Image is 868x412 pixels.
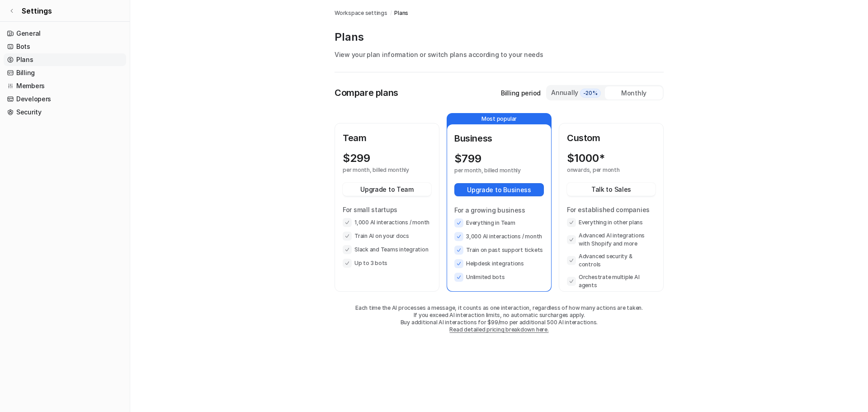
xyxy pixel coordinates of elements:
li: Everything in Team [454,218,544,227]
p: Compare plans [335,86,398,99]
li: Up to 3 bots [343,259,431,268]
a: General [4,27,126,40]
li: Everything in other plans [567,218,656,227]
li: Advanced security & controls [567,252,656,269]
p: For a growing business [454,205,544,215]
p: onwards, per month [567,166,639,174]
p: $ 299 [343,152,370,165]
p: Business [454,132,544,145]
p: Team [343,131,431,145]
p: $ 1000* [567,152,605,165]
span: Settings [22,5,52,16]
li: Slack and Teams integration [343,245,431,254]
p: Most popular [447,114,551,124]
li: Orchestrate multiple AI agents [567,273,656,289]
p: View your plan information or switch plans according to your needs [335,50,664,59]
p: Custom [567,131,656,145]
a: Billing [4,66,126,79]
button: Upgrade to Business [454,183,544,196]
a: Plans [4,53,126,66]
p: per month, billed monthly [454,167,528,174]
li: Train AI on your docs [343,232,431,241]
li: Unlimited bots [454,273,544,282]
a: Plans [394,9,408,17]
a: Bots [4,40,126,53]
div: Monthly [605,86,663,99]
p: per month, billed monthly [343,166,415,174]
div: Annually [551,88,601,98]
a: Workspace settings [335,9,387,17]
p: For small startups [343,205,431,214]
a: Developers [4,93,126,105]
button: Upgrade to Team [343,183,431,196]
li: 1,000 AI interactions / month [343,218,431,227]
a: Read detailed pricing breakdown here. [449,326,548,333]
p: $ 799 [454,152,481,165]
li: 3,000 AI interactions / month [454,232,544,241]
li: Advanced AI integrations with Shopify and more [567,232,656,248]
li: Helpdesk integrations [454,259,544,268]
p: Plans [335,30,664,44]
p: Buy additional AI interactions for $99/mo per additional 500 AI interactions. [335,319,664,326]
button: Talk to Sales [567,183,656,196]
p: If you exceed AI interaction limits, no automatic surcharges apply. [335,312,664,319]
p: For established companies [567,205,656,214]
p: Each time the AI processes a message, it counts as one interaction, regardless of how many action... [335,304,664,312]
span: / [390,9,392,17]
li: Train on past support tickets [454,246,544,255]
p: Billing period [501,88,541,98]
span: -20% [580,89,601,98]
a: Security [4,106,126,118]
a: Members [4,80,126,92]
